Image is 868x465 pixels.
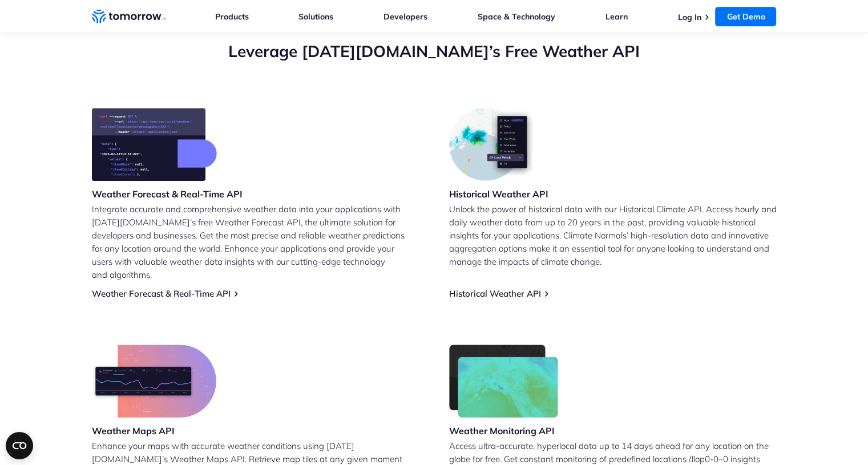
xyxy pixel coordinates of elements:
h3: Historical Weather API [449,188,548,200]
h3: Weather Forecast & Real-Time API [92,188,243,200]
h3: Weather Monitoring API [449,424,559,437]
a: Products [215,11,249,22]
a: Log In [677,12,701,22]
a: Solutions [298,11,333,22]
h2: Leverage [DATE][DOMAIN_NAME]’s Free Weather API [92,41,777,62]
p: Integrate accurate and comprehensive weather data into your applications with [DATE][DOMAIN_NAME]... [92,203,419,281]
a: Weather Forecast & Real-Time API [92,288,231,299]
a: Learn [605,11,628,22]
a: Home link [92,8,166,25]
a: Developers [383,11,427,22]
p: Unlock the power of historical data with our Historical Climate API. Access hourly and daily weat... [449,203,777,268]
button: Open CMP widget [6,432,33,459]
a: Get Demo [715,7,776,26]
a: Historical Weather API [449,288,541,299]
h3: Weather Maps API [92,424,216,437]
a: Space & Technology [478,11,555,22]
